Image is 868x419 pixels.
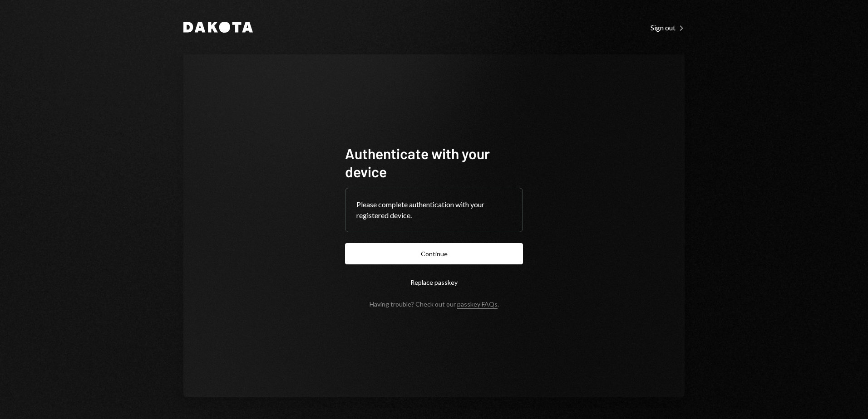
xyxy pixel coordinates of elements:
[356,199,512,221] div: Please complete authentication with your registered device.
[370,300,499,308] div: Having trouble? Check out our .
[345,272,523,293] button: Replace passkey
[345,144,523,180] h1: Authenticate with your device
[345,243,523,264] button: Continue
[457,300,498,309] a: passkey FAQs
[651,23,685,32] div: Sign out
[651,22,685,32] a: Sign out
